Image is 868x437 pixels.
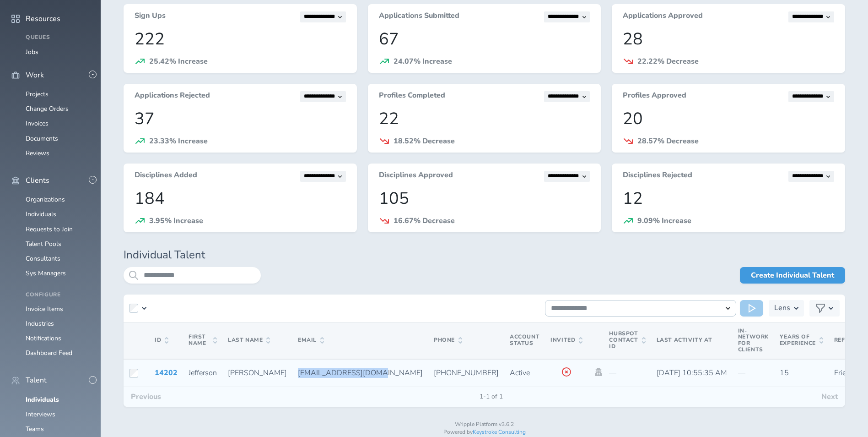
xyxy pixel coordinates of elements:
[124,387,168,406] button: Previous
[637,56,699,66] span: 22.22% Decrease
[135,30,346,49] p: 222
[155,368,178,378] a: 14202
[89,71,97,78] button: -
[124,421,845,428] p: Wripple Platform v3.6.2
[394,216,455,226] span: 16.67% Decrease
[26,104,69,113] a: Change Orders
[780,368,789,378] span: 15
[26,90,49,98] a: Projects
[135,109,346,128] p: 37
[124,249,845,262] h1: Individual Talent
[738,327,769,353] span: In-Network for Clients
[394,56,452,66] span: 24.07% Increase
[434,368,499,378] span: [PHONE_NUMBER]
[89,176,97,184] button: -
[434,337,462,344] span: Phone
[89,376,97,384] button: -
[473,428,526,436] a: Keystroke Consulting
[26,305,63,313] a: Invoice Items
[26,34,90,41] h4: Queues
[26,119,49,128] a: Invoices
[149,56,208,66] span: 25.42% Increase
[228,337,270,344] span: Last Name
[379,91,445,102] h3: Profiles Completed
[593,368,604,376] a: Impersonate
[26,195,65,204] a: Organizations
[189,334,217,347] span: First Name
[26,240,61,248] a: Talent Pools
[379,109,590,128] p: 22
[814,387,845,406] button: Next
[740,267,845,284] a: Create Individual Talent
[623,189,834,208] p: 12
[149,136,208,146] span: 23.33% Increase
[26,425,44,433] a: Teams
[135,91,210,102] h3: Applications Rejected
[637,216,691,226] span: 9.09% Increase
[26,349,72,357] a: Dashboard Feed
[26,149,49,158] a: Reviews
[550,337,582,344] span: Invited
[26,395,59,404] a: Individuals
[774,300,790,317] h3: Lens
[298,337,324,344] span: Email
[623,11,703,22] h3: Applications Approved
[26,176,49,185] span: Clients
[379,171,453,182] h3: Disciplines Approved
[26,319,54,328] a: Industries
[26,269,66,278] a: Sys Managers
[26,134,58,143] a: Documents
[510,333,539,347] span: Account Status
[124,429,845,436] p: Powered by
[26,210,56,218] a: Individuals
[394,136,455,146] span: 18.52% Decrease
[769,300,804,317] button: Lens
[657,368,727,378] span: [DATE] 10:55:35 AM
[135,189,346,208] p: 184
[26,71,44,79] span: Work
[738,368,745,378] span: —
[740,300,763,317] button: Run Action
[149,216,203,226] span: 3.95% Increase
[657,336,712,344] span: Last Activity At
[780,334,823,347] span: Years of Experience
[26,15,60,23] span: Resources
[623,91,686,102] h3: Profiles Approved
[135,171,197,182] h3: Disciplines Added
[135,11,166,22] h3: Sign Ups
[379,189,590,208] p: 105
[623,171,692,182] h3: Disciplines Rejected
[26,225,73,234] a: Requests to Join
[379,11,459,22] h3: Applications Submitted
[637,136,699,146] span: 28.57% Decrease
[26,334,61,343] a: Notifications
[472,393,510,400] span: 1-1 of 1
[26,410,55,419] a: Interviews
[26,292,90,298] h4: Configure
[609,369,645,377] p: —
[189,368,217,378] span: Jefferson
[623,109,834,128] p: 20
[510,368,530,378] span: Active
[26,254,60,263] a: Consultants
[155,337,168,344] span: ID
[609,331,645,350] span: Hubspot Contact Id
[26,376,47,384] span: Talent
[379,30,590,49] p: 67
[228,368,287,378] span: [PERSON_NAME]
[298,368,423,378] span: [EMAIL_ADDRESS][DOMAIN_NAME]
[26,48,38,56] a: Jobs
[623,30,834,49] p: 28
